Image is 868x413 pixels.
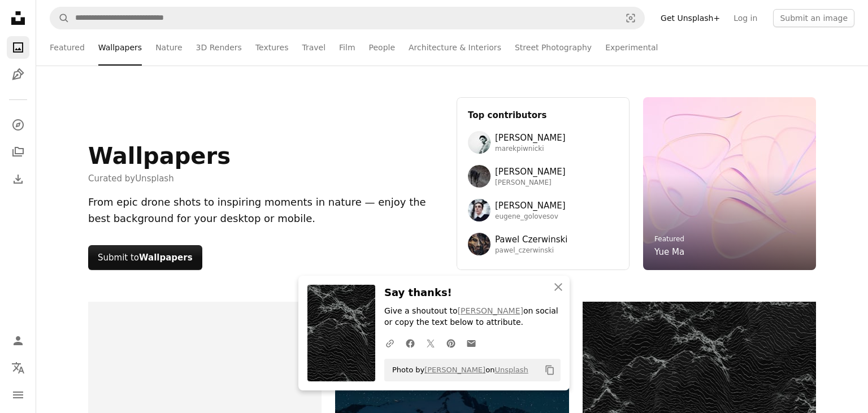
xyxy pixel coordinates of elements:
[384,306,561,328] p: Give a shoutout to on social or copy the text below to attribute.
[495,233,567,246] span: Pawel Czerwinski
[468,131,618,154] a: Avatar of user Marek Piwnicki[PERSON_NAME]marekpiwnicki
[7,141,29,163] a: Collections
[495,212,566,221] span: eugene_golovesov
[773,9,854,27] button: Submit an image
[409,29,501,66] a: Architecture & Interiors
[302,29,325,66] a: Travel
[605,29,658,66] a: Experimental
[468,165,491,188] img: Avatar of user Wolfgang Hasselmann
[468,108,618,122] h3: Top contributors
[424,366,485,374] a: [PERSON_NAME]
[495,165,566,179] span: [PERSON_NAME]
[135,173,174,184] a: Unsplash
[468,233,491,255] img: Avatar of user Pawel Czerwinski
[540,360,559,380] button: Copy to clipboard
[139,253,193,263] strong: Wallpapers
[88,245,202,270] button: Submit toWallpapers
[7,63,29,86] a: Illustrations
[88,142,231,169] h1: Wallpapers
[495,145,566,154] span: marekpiwnicki
[420,332,441,354] a: Share on Twitter
[468,165,618,188] a: Avatar of user Wolfgang Hasselmann[PERSON_NAME][PERSON_NAME]
[7,114,29,136] a: Explore
[458,306,523,315] a: [PERSON_NAME]
[494,366,528,374] a: Unsplash
[495,199,566,212] span: [PERSON_NAME]
[727,9,764,27] a: Log in
[495,131,566,145] span: [PERSON_NAME]
[654,245,684,259] a: Yue Ma
[7,329,29,352] a: Log in / Sign up
[495,179,566,188] span: [PERSON_NAME]
[7,36,29,59] a: Photos
[339,29,355,66] a: Film
[495,246,567,255] span: pawel_czerwinski
[654,235,684,243] a: Featured
[617,7,644,29] button: Visual search
[384,285,561,301] h3: Say thanks!
[441,332,461,354] a: Share on Pinterest
[155,29,182,66] a: Nature
[50,7,70,29] button: Search Unsplash
[255,29,289,66] a: Textures
[583,362,816,372] a: Abstract dark landscape with textured mountain peaks.
[88,194,443,227] div: From epic drone shots to inspiring moments in nature — enjoy the best background for your desktop...
[7,384,29,406] button: Menu
[369,29,396,66] a: People
[50,7,645,29] form: Find visuals sitewide
[400,332,420,354] a: Share on Facebook
[461,332,481,354] a: Share over email
[196,29,242,66] a: 3D Renders
[515,29,592,66] a: Street Photography
[88,172,231,185] span: Curated by
[468,199,618,221] a: Avatar of user Eugene Golovesov[PERSON_NAME]eugene_golovesov
[654,9,727,27] a: Get Unsplash+
[7,357,29,379] button: Language
[7,168,29,190] a: Download History
[387,361,528,379] span: Photo by on
[468,131,491,154] img: Avatar of user Marek Piwnicki
[468,233,618,255] a: Avatar of user Pawel CzerwinskiPawel Czerwinskipawel_czerwinski
[50,29,85,66] a: Featured
[468,199,491,221] img: Avatar of user Eugene Golovesov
